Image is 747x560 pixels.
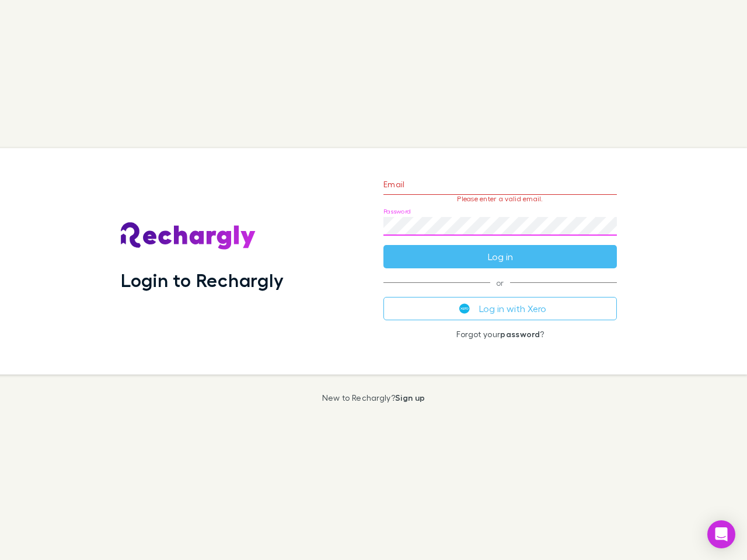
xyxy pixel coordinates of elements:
[383,195,617,203] p: Please enter a valid email.
[383,245,617,268] button: Log in
[383,297,617,320] button: Log in with Xero
[383,282,617,283] span: or
[121,222,256,250] img: Rechargly's Logo
[707,520,735,548] div: Open Intercom Messenger
[121,269,284,291] h1: Login to Rechargly
[383,330,617,339] p: Forgot your ?
[383,207,411,216] label: Password
[322,393,425,402] p: New to Rechargly?
[459,303,470,314] img: Xero's logo
[500,329,540,339] a: password
[395,393,425,402] a: Sign up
